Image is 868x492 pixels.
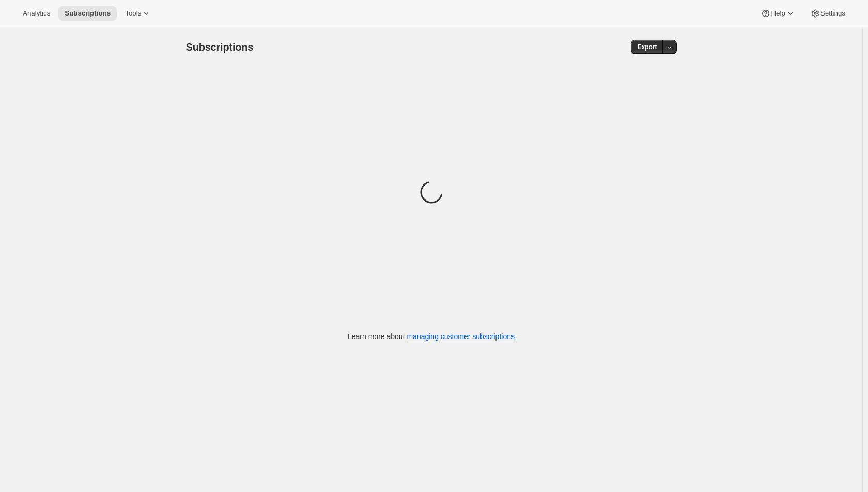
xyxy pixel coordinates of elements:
[637,43,657,51] span: Export
[771,9,785,18] span: Help
[348,331,515,342] p: Learn more about
[754,6,801,21] button: Help
[65,9,111,18] span: Subscriptions
[17,6,56,21] button: Analytics
[125,9,141,18] span: Tools
[186,41,254,53] span: Subscriptions
[119,6,158,21] button: Tools
[58,6,117,21] button: Subscriptions
[804,6,851,21] button: Settings
[407,332,515,341] a: managing customer subscriptions
[23,9,50,18] span: Analytics
[820,9,845,18] span: Settings
[631,40,663,54] button: Export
